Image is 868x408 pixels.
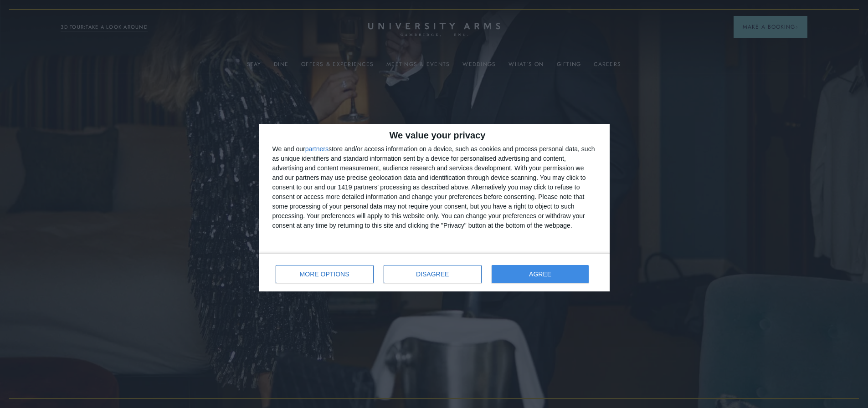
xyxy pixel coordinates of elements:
button: partners [305,146,329,152]
h2: We value your privacy [272,131,596,140]
div: qc-cmp2-ui [259,124,610,291]
div: We and our store and/or access information on a device, such as cookies and process personal data... [272,144,596,230]
span: AGREE [529,271,551,277]
button: DISAGREE [384,265,482,283]
button: AGREE [492,265,589,283]
button: MORE OPTIONS [276,265,374,283]
span: MORE OPTIONS [300,271,349,277]
span: DISAGREE [416,271,449,277]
